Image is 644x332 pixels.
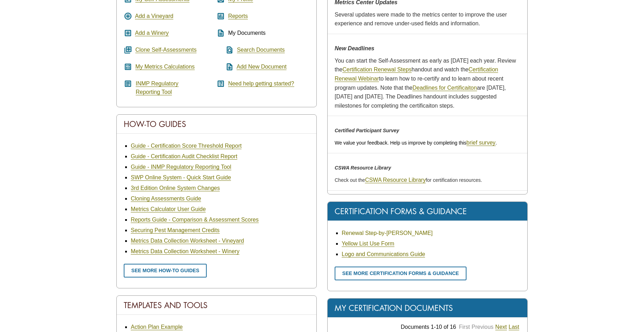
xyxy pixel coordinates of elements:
a: Need help getting started? [228,81,294,87]
div: My Certification Documents [328,299,527,318]
i: add_box [124,29,132,37]
a: First [459,324,470,330]
div: How-To Guides [117,115,316,134]
a: SWP Online System - Quick Start Guide [131,174,231,181]
em: CSWA Resource Library [335,165,391,171]
a: Renewal Step-by-[PERSON_NAME] [342,230,433,236]
a: Certification Renewal Steps [342,66,412,73]
a: Reports Guide - Comparison & Assessment Scores [131,217,259,223]
span: We value your feedback. Help us improve by completing this . [335,140,497,146]
div: Certification Forms & Guidance [328,202,527,221]
i: add_circle [124,12,132,20]
i: assessment [217,12,225,20]
a: Cloning Assessments Guide [131,196,201,202]
a: Add New Document [237,64,286,70]
a: Last [509,324,519,330]
i: queue [124,46,132,54]
span: Documents 1-10 of 16 [401,324,456,330]
a: Guide - Certification Score Threshold Report [131,143,241,149]
a: Reports [228,13,248,19]
a: Add a Winery [135,30,169,36]
a: See more how-to guides [124,264,207,277]
a: Metrics Calculator User Guide [131,206,206,212]
a: My Metrics Calculations [135,64,195,70]
a: Guide - Certification Audit Checklist Report [131,153,237,160]
a: brief survey [466,140,496,146]
a: Previous [472,324,494,330]
a: See more certification forms & guidance [335,267,466,280]
a: INMP RegulatoryReporting Tool [136,81,179,95]
a: Guide - INMP Regulatory Reporting Tool [131,164,231,170]
span: Several updates were made to the metrics center to improve the user experience and remove under-u... [335,12,507,27]
a: Next [495,324,507,330]
span: My Documents [228,30,266,36]
a: Add a Vineyard [135,13,173,19]
em: Certified Participant Survey [335,128,399,133]
a: Metrics Data Collection Worksheet - Vineyard [131,238,244,244]
a: Yellow List Use Form [342,241,394,247]
i: note_add [217,63,234,71]
i: help_center [217,79,225,88]
a: Metrics Data Collection Worksheet - Winery [131,248,239,255]
i: article [124,79,132,88]
a: Search Documents [237,47,285,53]
a: Securing Pest Management Credits [131,227,220,234]
i: find_in_page [217,46,234,54]
a: 3rd Edition Online System Changes [131,185,220,191]
a: Certification Renewal Webinar [335,66,498,82]
i: description [217,29,225,37]
a: Action Plan Example [131,324,183,330]
i: calculate [124,63,132,71]
strong: New Deadlines [335,45,374,51]
span: Check out the for certification resources. [335,177,482,183]
p: You can start the Self-Assessment as early as [DATE] each year. Review the handout and watch the ... [335,56,520,110]
a: CSWA Resource Library [365,177,426,183]
div: Templates And Tools [117,296,316,315]
a: Clone Self-Assessments [135,47,197,53]
a: Deadlines for Certificaiton [412,85,477,91]
a: Logo and Communications Guide [342,251,425,257]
